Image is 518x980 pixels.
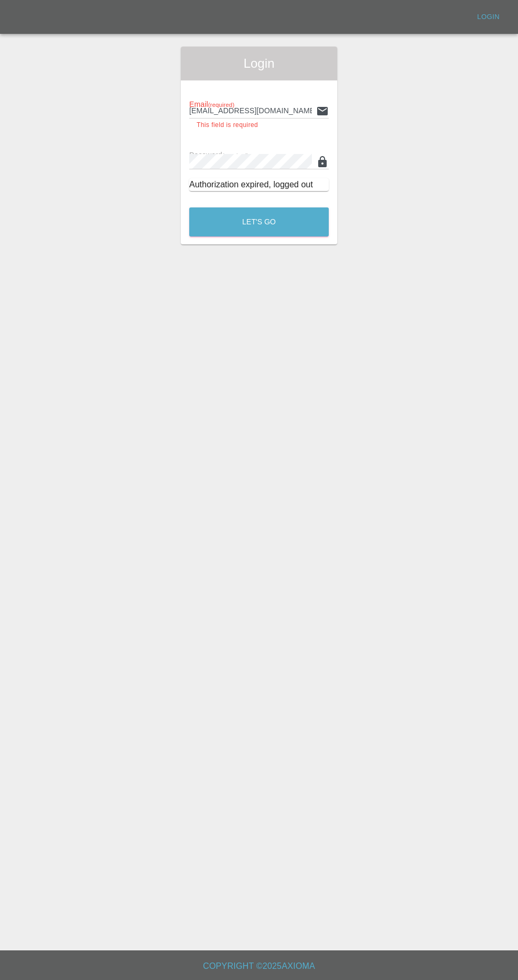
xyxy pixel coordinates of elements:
small: (required) [223,152,249,159]
span: Email [189,100,234,108]
small: (required) [208,102,235,108]
span: Login [189,55,329,72]
h6: Copyright © 2025 Axioma [8,959,510,974]
p: This field is required [197,120,321,131]
a: Login [471,9,505,25]
div: Authorization expired, logged out [189,178,329,191]
span: Password [189,151,248,159]
button: Let's Go [189,207,329,237]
